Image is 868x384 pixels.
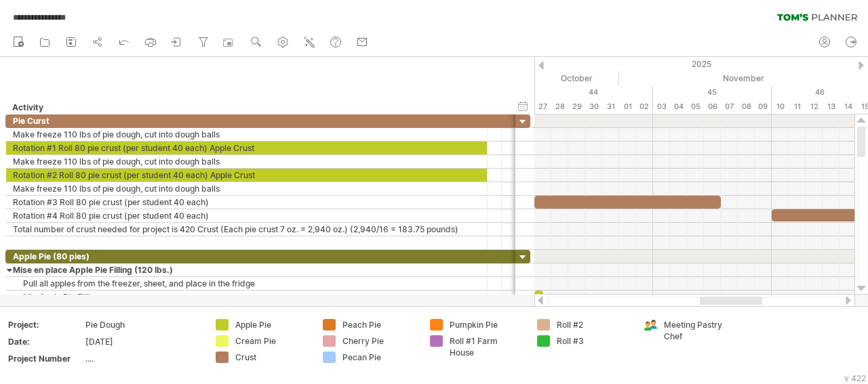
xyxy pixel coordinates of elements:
div: Roll #3 [557,335,631,347]
div: Monday, 3 November 2025 [653,100,670,114]
div: Pie Dough [85,319,199,330]
div: Thursday, 13 November 2025 [823,100,840,114]
div: Activity [12,101,479,114]
div: Saturday, 8 November 2025 [738,100,755,114]
div: Roll #1 Farm House [450,335,524,358]
div: Make freeze 110 lbs of pie dough, cut into dough balls [13,128,480,141]
div: 44 [534,85,653,100]
div: Sunday, 9 November 2025 [755,100,772,114]
div: Saturday, 1 November 2025 [619,100,636,114]
div: Date: [8,336,83,347]
div: Wednesday, 5 November 2025 [687,100,704,114]
div: [DATE] [85,336,199,347]
div: Meeting Pastry Chef [664,319,738,342]
div: Roll #2 [557,319,631,330]
div: Rotation #3 Roll 80 pie crust (per student 40 each) [13,196,480,209]
div: Tuesday, 28 October 2025 [551,100,568,114]
div: Project: [8,319,83,330]
div: Thursday, 30 October 2025 [585,100,602,114]
div: Make freeze 110 lbs of pie dough, cut into dough balls [13,182,480,195]
div: Apple Pie (80 pies) [13,250,480,263]
div: Tuesday, 4 November 2025 [670,100,687,114]
div: Peach Pie [342,319,416,330]
div: Project Number [8,353,83,364]
div: .... [85,353,199,364]
div: Rotation #2 Roll 80 pie crust (per student 40 each) Apple Crust [13,169,480,182]
div: Rotation #1 Roll 80 pie crust (per student 40 each) Apple Crust [13,142,480,154]
div: ​ [534,196,721,209]
div: Apple Pie [235,319,309,330]
div: Wednesday, 29 October 2025 [568,100,585,114]
div: Friday, 31 October 2025 [602,100,619,114]
div: Rotation #4 Roll 80 pie crust (per student 40 each) [13,209,480,222]
div: Cherry Pie [342,335,416,347]
div: Total number of crust needed for project is 420 Crust (Each pie crust 7 oz. = 2,940 oz.) (2,940/1... [13,223,480,236]
div: Monday, 10 November 2025 [772,100,789,114]
div: Pecan Pie [342,351,416,363]
div: Pull all apples from the freezer, sheet, and place in the fridge [13,277,480,290]
div: Friday, 14 November 2025 [840,100,856,114]
div: v 422 [844,373,866,383]
div: Sunday, 2 November 2025 [636,100,653,114]
div: Wednesday, 12 November 2025 [806,100,823,114]
div: Tuesday, 11 November 2025 [789,100,806,114]
div: Pumpkin Pie [450,319,524,330]
div: Crust [235,351,309,363]
div: Mix Apple Pie Filling [13,291,480,303]
div: 45 [653,85,772,100]
div: ​ [534,291,543,303]
div: Friday, 7 November 2025 [721,100,738,114]
div: Mise en place Apple Pie Filling (120 lbs.) [13,263,480,276]
div: Make freeze 110 lbs of pie dough, cut into dough balls [13,155,480,168]
div: Cream Pie [235,335,309,347]
div: Pie Curst [13,114,480,127]
div: Thursday, 6 November 2025 [704,100,721,114]
div: Monday, 27 October 2025 [534,100,551,114]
